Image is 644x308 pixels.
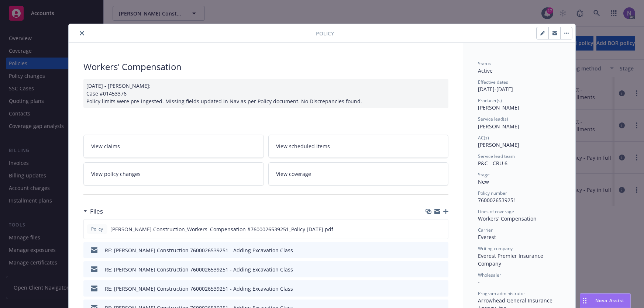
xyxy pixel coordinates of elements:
span: Effective dates [478,79,508,85]
div: Workers' Compensation [83,60,448,73]
span: Policy number [478,190,507,196]
div: [DATE] - [DATE] [478,79,561,93]
span: Everest Premier Insurance Company [478,252,545,267]
button: Nova Assist [580,293,631,308]
a: View coverage [268,162,449,186]
span: View policy changes [91,170,141,178]
span: P&C - CRU 6 [478,160,507,167]
span: Wholesaler [478,272,501,278]
span: [PERSON_NAME] [478,141,519,148]
span: New [478,178,489,185]
div: RE: [PERSON_NAME] Construction 7600026539251 - Adding Excavation Class [105,246,293,254]
a: View scheduled items [268,135,449,158]
button: preview file [439,285,445,293]
span: View coverage [276,170,311,178]
span: 7600026539251 [478,197,516,204]
span: Service lead team [478,153,515,159]
span: Carrier [478,227,493,233]
span: Policy [316,30,334,37]
a: View claims [83,135,264,158]
button: preview file [439,246,445,254]
span: Program administrator [478,290,525,297]
span: Active [478,67,493,74]
span: Producer(s) [478,97,502,104]
button: download file [427,266,433,273]
span: - [478,278,480,285]
span: Lines of coverage [478,208,514,215]
span: View claims [91,142,120,150]
span: View scheduled items [276,142,330,150]
span: Policy [90,226,104,232]
span: Service lead(s) [478,116,508,122]
span: Writing company [478,245,513,252]
span: Status [478,60,491,67]
h3: Files [90,207,103,216]
div: [DATE] - [PERSON_NAME]: Case #01453376 Policy limits were pre-ingested. Missing fields updated in... [83,79,448,108]
span: [PERSON_NAME] Construction_Workers' Compensation #7600026539251_Policy [DATE].pdf [110,225,333,233]
span: Workers' Compensation [478,215,537,222]
span: [PERSON_NAME] [478,123,519,130]
div: Drag to move [580,294,589,308]
a: View policy changes [83,162,264,186]
div: RE: [PERSON_NAME] Construction 7600026539251 - Adding Excavation Class [105,266,293,273]
button: download file [427,285,433,293]
button: close [78,29,86,38]
span: AC(s) [478,135,489,141]
button: preview file [438,225,445,233]
span: Nova Assist [595,297,624,304]
button: download file [427,246,433,254]
div: Files [83,207,103,216]
span: [PERSON_NAME] [478,104,519,111]
span: Stage [478,172,490,178]
span: Everest [478,233,496,240]
div: RE: [PERSON_NAME] Construction 7600026539251 - Adding Excavation Class [105,285,293,293]
button: download file [427,225,433,233]
button: preview file [439,266,445,273]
